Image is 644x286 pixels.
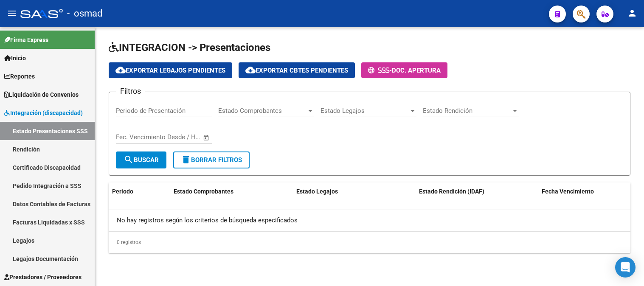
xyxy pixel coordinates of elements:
datatable-header-cell: Estado Rendición (IDAF) [416,182,538,201]
span: Periodo [112,188,133,195]
span: Prestadores / Proveedores [4,272,82,282]
span: Liquidación de Convenios [4,90,79,99]
button: -Doc. Apertura [361,62,447,78]
button: Open calendar [202,133,211,143]
span: Exportar Cbtes Pendientes [245,67,348,74]
mat-icon: search [124,154,134,165]
mat-icon: menu [7,8,17,18]
datatable-header-cell: Estado Legajos [293,182,416,201]
span: - [368,67,392,74]
input: Fecha inicio [116,133,150,141]
button: Exportar Cbtes Pendientes [239,62,355,78]
mat-icon: cloud_download [245,65,256,75]
datatable-header-cell: Estado Comprobantes [170,182,293,201]
span: Fecha Vencimiento [542,188,594,195]
button: Borrar Filtros [173,151,250,168]
span: Integración (discapacidad) [4,108,83,118]
span: - osmad [67,4,102,23]
div: Open Intercom Messenger [615,257,636,278]
span: Doc. Apertura [392,67,441,74]
span: Borrar Filtros [181,156,242,164]
button: Exportar Legajos Pendientes [109,62,232,78]
span: Estado Legajos [321,107,409,115]
mat-icon: person [627,8,637,18]
div: No hay registros según los criterios de búsqueda especificados [109,210,630,231]
span: Estado Comprobantes [218,107,307,115]
span: Buscar [124,156,159,164]
mat-icon: delete [181,154,191,165]
span: Estado Rendición (IDAF) [419,188,484,195]
mat-icon: cloud_download [115,65,126,75]
span: Firma Express [4,35,48,45]
span: Exportar Legajos Pendientes [115,67,225,74]
span: Reportes [4,72,35,81]
datatable-header-cell: Fecha Vencimiento [538,182,630,201]
span: Estado Rendición [423,107,511,115]
span: Inicio [4,53,26,63]
datatable-header-cell: Periodo [109,182,170,201]
button: Buscar [116,151,166,168]
span: Estado Legajos [296,188,338,195]
h3: Filtros [116,85,145,97]
span: INTEGRACION -> Presentaciones [109,42,270,53]
input: Fecha fin [158,133,199,141]
span: Estado Comprobantes [174,188,233,195]
div: 0 registros [109,232,630,253]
